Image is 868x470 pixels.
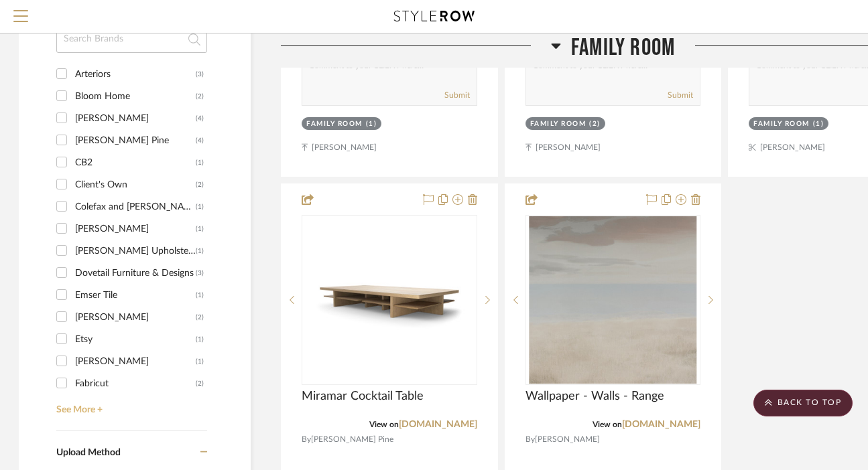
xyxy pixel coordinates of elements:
span: [PERSON_NAME] [535,433,600,446]
div: [PERSON_NAME] Upholstery [75,240,196,262]
div: (1) [196,152,204,173]
div: (2) [196,307,204,328]
a: [DOMAIN_NAME] [622,420,700,429]
div: Bloom Home [75,86,196,107]
div: (2) [196,86,204,107]
div: (1) [196,218,204,240]
span: Family Room [571,33,675,62]
div: Fabricut [75,373,196,394]
div: Client's Own [75,174,196,195]
div: (2) [196,174,204,195]
img: Miramar Cocktail Table [303,243,476,358]
img: Wallpaper - Walls - Range [529,216,696,384]
span: By [525,433,535,446]
div: (2) [589,119,601,129]
div: Family Room [306,119,363,129]
div: (1) [196,196,204,218]
button: Submit [668,89,693,101]
div: (4) [196,130,204,151]
div: (1) [196,329,204,350]
div: CB2 [75,152,196,173]
div: Emser Tile [75,285,196,306]
div: (1) [813,119,824,129]
div: [PERSON_NAME] Pine [75,130,196,151]
div: [PERSON_NAME] [75,351,196,372]
div: 0 [526,216,700,384]
span: View on [369,420,399,428]
div: (2) [196,373,204,394]
div: [PERSON_NAME] [75,218,196,240]
span: Miramar Cocktail Table [302,389,424,404]
div: (4) [196,108,204,129]
span: View on [593,420,622,428]
a: See More + [53,394,207,416]
div: [PERSON_NAME] [75,108,196,129]
span: Wallpaper - Walls - Range [525,389,664,404]
div: Etsy [75,329,196,350]
div: Family Room [753,119,810,129]
a: [DOMAIN_NAME] [399,420,477,429]
span: Upload Method [56,448,121,457]
div: Family Room [530,119,586,129]
div: (3) [196,64,204,85]
div: Colefax and [PERSON_NAME] [75,196,196,218]
input: Search Brands [56,26,207,53]
scroll-to-top-button: BACK TO TOP [753,390,853,416]
div: Arteriors [75,64,196,85]
div: [PERSON_NAME] [75,307,196,328]
button: Submit [444,89,470,101]
div: (1) [196,285,204,306]
div: (1) [196,351,204,372]
div: (1) [366,119,377,129]
div: Dovetail Furniture & Designs [75,262,196,284]
div: (3) [196,262,204,284]
div: (1) [196,240,204,262]
span: By [302,433,311,446]
span: [PERSON_NAME] Pine [311,433,393,446]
